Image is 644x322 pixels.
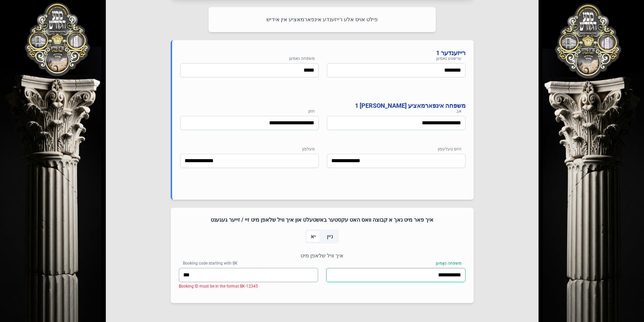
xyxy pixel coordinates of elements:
h4: משפחה אינפארמאציע [PERSON_NAME] 1 [180,101,466,110]
p-togglebutton: ניין [321,229,339,244]
span: ניין [327,232,333,241]
p-togglebutton: יא [305,229,321,244]
p: פילט אויס אלע רייזענדע אינפארמאציע אין אידיש [217,15,428,24]
span: יא [311,232,316,241]
h4: איך פאר מיט נאך א קבוצה וואס האט עקסטער באשטעלט און איך וויל שלאפן מיט זיי / זייער געגענט [179,216,466,224]
h4: רייזענדער 1 [180,48,466,58]
span: Booking ID must be in the format BK-12345 [179,284,258,289]
p: איך וויל שלאפן מיט [179,252,466,260]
